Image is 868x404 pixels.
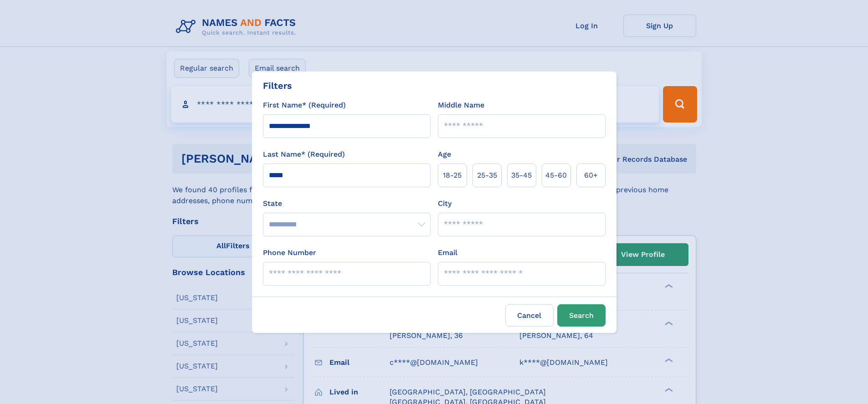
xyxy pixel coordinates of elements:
span: 35‑45 [511,170,532,181]
label: Cancel [505,304,554,327]
span: 25‑35 [477,170,497,181]
span: 18‑25 [443,170,462,181]
span: 60+ [584,170,598,181]
div: Filters [263,79,292,92]
label: State [263,198,431,209]
label: City [438,198,452,209]
label: Middle Name [438,100,484,111]
button: Search [557,304,606,327]
label: Email [438,247,457,258]
label: Phone Number [263,247,316,258]
label: Last Name* (Required) [263,149,345,160]
label: First Name* (Required) [263,100,346,111]
span: 45‑60 [545,170,567,181]
label: Age [438,149,451,160]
